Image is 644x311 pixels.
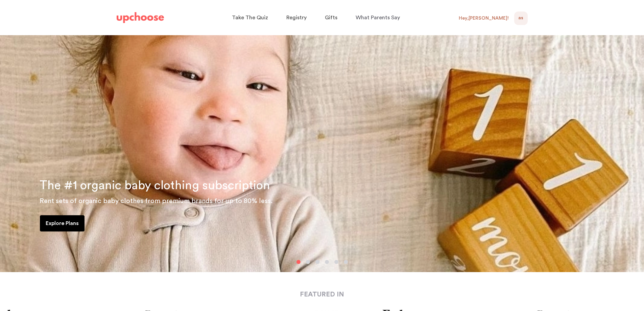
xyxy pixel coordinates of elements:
[286,15,307,20] span: Registry
[232,15,268,20] span: Take The Quiz
[232,11,270,24] a: Take The Quiz
[356,11,402,24] a: What Parents Say
[300,291,344,298] strong: FEATURED IN
[286,11,309,24] a: Registry
[325,15,337,20] span: Gifts
[40,196,636,206] p: Rent sets of organic baby clothes from premium brands for up to 80% less.
[40,179,270,192] span: The #1 organic baby clothing subscription
[459,15,509,21] div: Hey, [PERSON_NAME] !
[40,215,85,231] a: Explore Plans
[46,219,79,227] p: Explore Plans
[518,14,523,22] span: AS
[325,11,339,24] a: Gifts
[356,15,400,20] span: What Parents Say
[117,12,164,23] img: UpChoose
[117,11,164,25] a: UpChoose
